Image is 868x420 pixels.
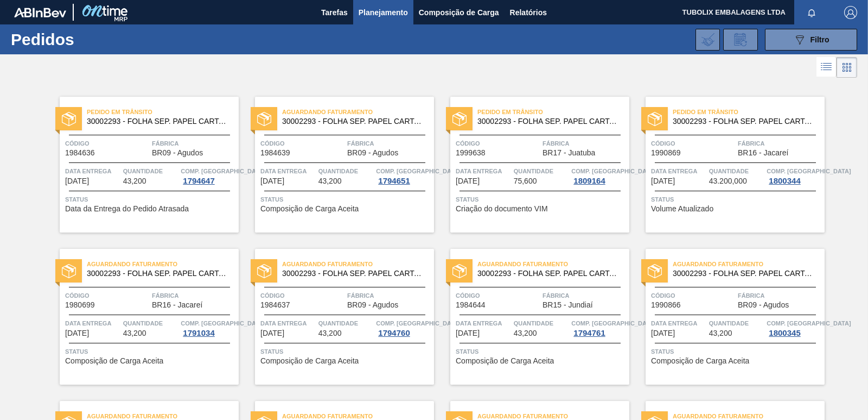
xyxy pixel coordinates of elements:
[648,264,662,278] img: status
[318,318,374,329] span: Quantidade
[456,194,627,205] span: Status
[651,301,681,309] span: 1990866
[816,57,837,78] div: Visão em Lista
[514,166,569,177] span: Quantidade
[43,97,239,233] a: statusPedido em Trânsito30002293 - FOLHA SEP. PAPEL CARTAO 1200x1000M 350gCódigo1984636FábricaBR0...
[629,249,825,385] a: statusAguardando Faturamento30002293 - FOLHA SEP. PAPEL CARTAO 1200x1000M 350gCódigo1990866Fábric...
[456,301,486,309] span: 1984644
[738,301,789,309] span: BR09 - Agudos
[181,329,216,337] div: 1791034
[709,318,764,329] span: Quantidade
[709,166,764,177] span: Quantidade
[651,357,749,365] span: Composição de Carga Aceita
[87,117,230,126] span: 30002293 - FOLHA SEP. PAPEL CARTAO 1200x1000M 350g
[282,269,425,278] span: 30002293 - FOLHA SEP. PAPEL CARTAO 1200x1000M 350g
[456,149,486,157] span: 1999638
[152,290,236,301] span: Fábrica
[673,269,816,278] span: 30002293 - FOLHA SEP. PAPEL CARTAO 1200x1000M 350g
[629,97,825,233] a: statusPedido em Trânsito30002293 - FOLHA SEP. PAPEL CARTAO 1200x1000M 350gCódigo1990869FábricaBR1...
[651,177,675,185] span: 27/08/2025
[456,138,540,149] span: Código
[514,318,569,329] span: Quantidade
[376,166,431,185] a: Comp. [GEOGRAPHIC_DATA]1794651
[571,177,607,185] div: 1809164
[65,290,149,301] span: Código
[152,138,236,149] span: Fábrica
[837,57,857,78] div: Visão em Cards
[359,6,408,19] span: Planejamento
[794,5,829,20] button: Notificações
[767,177,802,185] div: 1800344
[844,6,857,19] img: Logout
[257,112,271,126] img: status
[65,194,236,205] span: Status
[651,138,735,149] span: Código
[347,301,398,309] span: BR09 - Agudos
[260,194,431,205] span: Status
[542,138,627,149] span: Fábrica
[651,318,706,329] span: Data entrega
[181,318,236,337] a: Comp. [GEOGRAPHIC_DATA]1791034
[571,329,607,337] div: 1794761
[651,205,713,213] span: Volume Atualizado
[260,318,316,329] span: Data entrega
[434,249,629,385] a: statusAguardando Faturamento30002293 - FOLHA SEP. PAPEL CARTAO 1200x1000M 350gCódigo1984644Fábric...
[723,29,758,51] div: Solicitação de Revisão de Pedidos
[738,138,822,149] span: Fábrica
[376,177,412,185] div: 1794651
[65,301,95,309] span: 1980699
[514,177,537,185] span: 75,600
[181,318,265,329] span: Comp. Carga
[65,318,120,329] span: Data entrega
[181,166,236,185] a: Comp. [GEOGRAPHIC_DATA]1794647
[452,264,467,278] img: status
[282,259,434,269] span: Aguardando Faturamento
[542,149,595,157] span: BR17 - Juatuba
[65,177,89,185] span: 23/08/2025
[260,166,316,177] span: Data entrega
[376,318,431,337] a: Comp. [GEOGRAPHIC_DATA]1794760
[376,318,460,329] span: Comp. Carga
[239,249,434,385] a: statusAguardando Faturamento30002293 - FOLHA SEP. PAPEL CARTAO 1200x1000M 350gCódigo1984637Fábric...
[542,290,627,301] span: Fábrica
[648,112,662,126] img: status
[347,290,431,301] span: Fábrica
[152,149,203,157] span: BR09 - Agudos
[542,301,593,309] span: BR15 - Jundiaí
[767,166,822,185] a: Comp. [GEOGRAPHIC_DATA]1800344
[376,329,412,337] div: 1794760
[456,318,511,329] span: Data entrega
[43,249,239,385] a: statusAguardando Faturamento30002293 - FOLHA SEP. PAPEL CARTAO 1200x1000M 350gCódigo1980699Fábric...
[738,290,822,301] span: Fábrica
[651,149,681,157] span: 1990869
[456,166,511,177] span: Data entrega
[321,6,348,19] span: Tarefas
[65,138,149,149] span: Código
[456,329,480,337] span: 28/08/2025
[673,259,825,269] span: Aguardando Faturamento
[347,149,398,157] span: BR09 - Agudos
[239,97,434,233] a: statusAguardando Faturamento30002293 - FOLHA SEP. PAPEL CARTAO 1200x1000M 350gCódigo1984639Fábric...
[181,177,216,185] div: 1794647
[318,177,342,185] span: 43,200
[651,329,675,337] span: 30/08/2025
[456,290,540,301] span: Código
[810,35,829,44] span: Filtro
[87,259,239,269] span: Aguardando Faturamento
[260,138,344,149] span: Código
[260,205,359,213] span: Composição de Carga Aceita
[318,329,342,337] span: 43,200
[87,106,239,117] span: Pedido em Trânsito
[260,177,284,185] span: 26/08/2025
[514,329,537,337] span: 43,200
[260,301,290,309] span: 1984637
[181,166,265,177] span: Comp. Carga
[767,329,802,337] div: 1800345
[434,97,629,233] a: statusPedido em Trânsito30002293 - FOLHA SEP. PAPEL CARTAO 1200x1000M 350gCódigo1999638FábricaBR1...
[477,259,629,269] span: Aguardando Faturamento
[65,205,189,213] span: Data da Entrega do Pedido Atrasada
[456,357,554,365] span: Composição de Carga Aceita
[767,166,851,177] span: Comp. Carga
[765,29,857,51] button: Filtro
[65,329,89,337] span: 28/08/2025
